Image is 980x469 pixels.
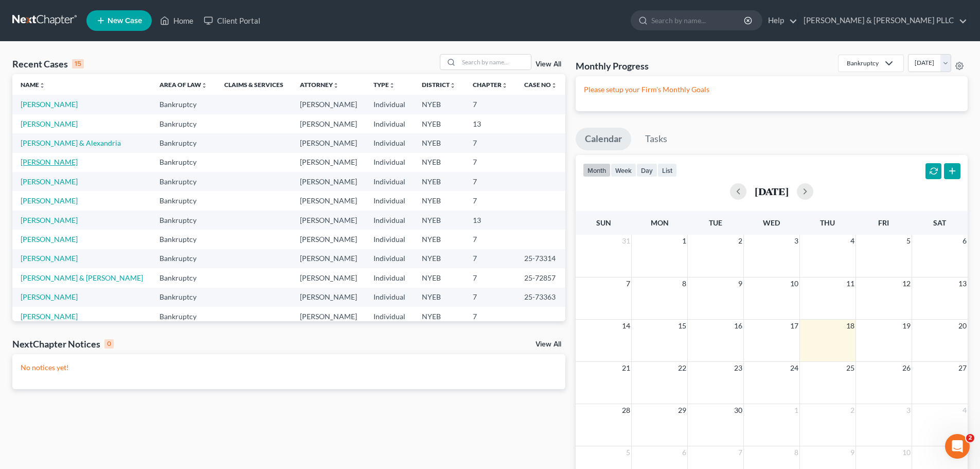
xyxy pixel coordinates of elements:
[516,249,565,268] td: 25-73314
[465,211,516,230] td: 13
[621,362,631,374] span: 21
[536,61,561,68] a: View All
[365,153,414,172] td: Individual
[365,191,414,210] td: Individual
[820,218,835,227] span: Thu
[21,312,78,321] a: [PERSON_NAME]
[151,95,216,114] td: Bankruptcy
[365,114,414,133] td: Individual
[536,341,561,348] a: View All
[845,320,856,332] span: 18
[737,446,743,459] span: 7
[292,230,365,249] td: [PERSON_NAME]
[516,288,565,307] td: 25-73363
[151,153,216,172] td: Bankruptcy
[798,11,967,30] a: [PERSON_NAME] & [PERSON_NAME] PLLC
[333,82,339,89] i: unfold_more
[450,82,456,89] i: unfold_more
[151,211,216,230] td: Bankruptcy
[465,307,516,326] td: 7
[849,235,856,247] span: 4
[763,218,780,227] span: Wed
[151,133,216,152] td: Bankruptcy
[845,277,856,290] span: 11
[422,81,456,89] a: Districtunfold_more
[793,404,799,416] span: 1
[677,320,687,332] span: 15
[465,288,516,307] td: 7
[292,95,365,114] td: [PERSON_NAME]
[365,172,414,191] td: Individual
[108,17,142,25] span: New Case
[21,362,557,373] p: No notices yet!
[847,59,879,67] div: Bankruptcy
[793,235,799,247] span: 3
[414,191,464,210] td: NYEB
[365,230,414,249] td: Individual
[199,11,265,30] a: Client Portal
[737,277,743,290] span: 9
[21,138,121,147] a: [PERSON_NAME] & Alexandria
[21,216,78,224] a: [PERSON_NAME]
[733,320,743,332] span: 16
[389,82,395,89] i: unfold_more
[465,249,516,268] td: 7
[621,404,631,416] span: 28
[681,235,687,247] span: 1
[21,196,78,205] a: [PERSON_NAME]
[733,362,743,374] span: 23
[901,362,912,374] span: 26
[755,186,789,197] h2: [DATE]
[292,307,365,326] td: [PERSON_NAME]
[966,434,974,442] span: 2
[365,268,414,287] td: Individual
[905,235,912,247] span: 5
[21,177,78,186] a: [PERSON_NAME]
[292,268,365,287] td: [PERSON_NAME]
[901,277,912,290] span: 12
[611,163,636,177] button: week
[373,81,395,89] a: Typeunfold_more
[21,235,78,244] a: [PERSON_NAME]
[21,254,78,263] a: [PERSON_NAME]
[151,288,216,307] td: Bankruptcy
[901,320,912,332] span: 19
[677,404,687,416] span: 29
[961,235,968,247] span: 6
[414,211,464,230] td: NYEB
[21,273,143,282] a: [PERSON_NAME] & [PERSON_NAME]
[12,338,114,350] div: NextChapter Notices
[651,218,669,227] span: Mon
[414,114,464,133] td: NYEB
[151,268,216,287] td: Bankruptcy
[957,362,968,374] span: 27
[414,230,464,249] td: NYEB
[159,81,207,89] a: Area of Lawunfold_more
[201,82,207,89] i: unfold_more
[459,55,531,70] input: Search by name...
[789,277,799,290] span: 10
[957,277,968,290] span: 13
[151,114,216,133] td: Bankruptcy
[21,119,78,128] a: [PERSON_NAME]
[292,211,365,230] td: [PERSON_NAME]
[636,128,676,150] a: Tasks
[576,60,649,72] h3: Monthly Progress
[551,82,557,89] i: unfold_more
[945,434,970,459] iframe: Intercom live chat
[465,95,516,114] td: 7
[151,307,216,326] td: Bankruptcy
[583,163,611,177] button: month
[21,292,78,301] a: [PERSON_NAME]
[39,82,45,89] i: unfold_more
[516,268,565,287] td: 25-72857
[365,288,414,307] td: Individual
[465,133,516,152] td: 7
[365,307,414,326] td: Individual
[216,74,292,95] th: Claims & Services
[957,320,968,332] span: 20
[300,81,339,89] a: Attorneyunfold_more
[789,320,799,332] span: 17
[365,133,414,152] td: Individual
[709,218,722,227] span: Tue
